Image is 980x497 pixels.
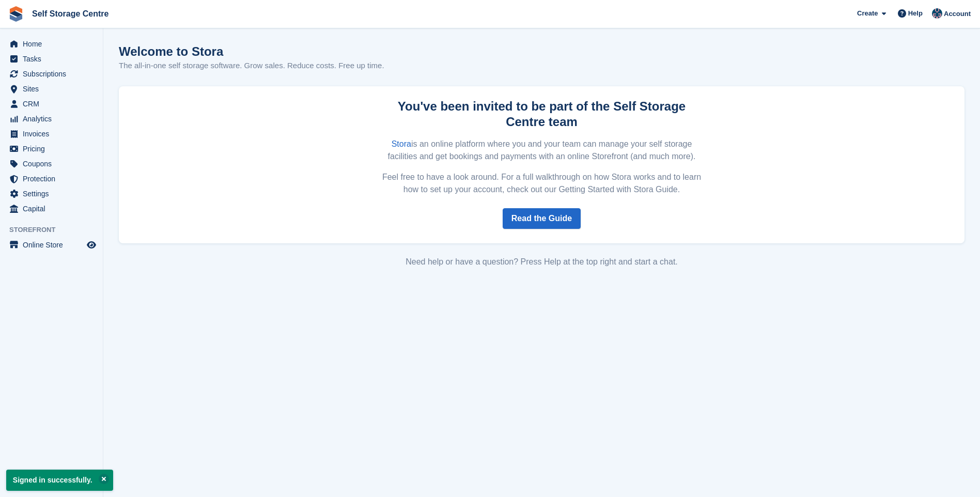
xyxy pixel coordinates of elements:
[23,201,85,216] span: Capital
[23,157,85,171] span: Coupons
[23,127,85,141] span: Invoices
[8,6,24,22] img: stora-icon-8386f47178a22dfd0bd8f6a31ec36ba5ce8667c1dd55bd0f319d3a0aa187defe.svg
[23,52,85,66] span: Tasks
[503,208,581,229] a: Read the Guide
[23,37,85,51] span: Home
[119,256,965,268] div: Need help or have a question? Press Help at the top right and start a chat.
[944,9,971,19] span: Account
[9,225,103,235] span: Storefront
[379,138,705,163] p: is an online platform where you and your team can manage your self storage facilities and get boo...
[23,238,85,252] span: Online Store
[398,99,686,129] strong: You've been invited to be part of the Self Storage Centre team
[5,37,98,51] a: menu
[5,157,98,171] a: menu
[5,97,98,111] a: menu
[392,139,411,148] a: Stora
[5,52,98,66] a: menu
[379,171,705,196] p: Feel free to have a look around. For a full walkthrough on how Stora works and to learn how to se...
[5,142,98,156] a: menu
[119,44,384,58] h1: Welcome to Stora
[6,470,113,491] p: Signed in successfully.
[857,8,878,19] span: Create
[908,8,923,19] span: Help
[23,112,85,126] span: Analytics
[5,238,98,252] a: menu
[5,127,98,141] a: menu
[85,239,98,251] a: Preview store
[5,201,98,216] a: menu
[119,60,384,72] p: The all-in-one self storage software. Grow sales. Reduce costs. Free up time.
[5,172,98,186] a: menu
[28,5,113,22] a: Self Storage Centre
[23,172,85,186] span: Protection
[5,67,98,81] a: menu
[23,142,85,156] span: Pricing
[5,187,98,201] a: menu
[23,67,85,81] span: Subscriptions
[932,8,942,19] img: Clair Cole
[5,82,98,96] a: menu
[23,187,85,201] span: Settings
[5,112,98,126] a: menu
[23,97,85,111] span: CRM
[23,82,85,96] span: Sites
